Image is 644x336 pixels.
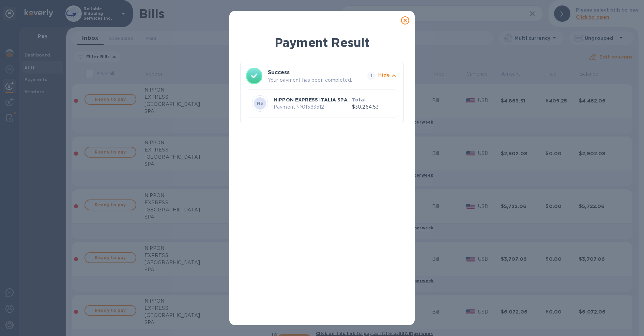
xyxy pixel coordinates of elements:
[274,103,349,111] p: Payment № 01583512
[367,72,375,80] span: 1
[274,96,349,103] p: NIPPON EXPRESS ITALIA SPA
[352,103,392,111] p: $30,264.53
[352,97,366,102] b: Total
[378,71,398,81] button: Hide
[378,71,390,78] p: Hide
[257,101,263,106] b: NS
[268,68,355,77] h3: Success
[240,34,404,51] h1: Payment Result
[268,77,365,84] p: Your payment has been completed.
